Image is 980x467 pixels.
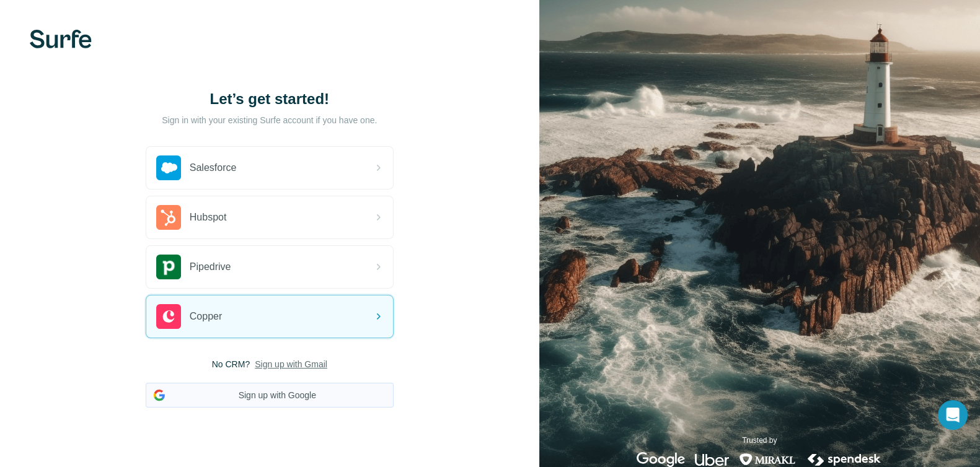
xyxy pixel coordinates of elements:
[739,452,796,467] img: mirakl's logo
[190,260,231,274] span: Pipedrive
[212,358,250,370] span: No CRM?
[255,358,327,370] button: Sign up with Gmail
[30,30,92,48] img: Surfe's logo
[637,452,685,467] img: google's logo
[156,255,181,279] img: pipedrive's logo
[156,155,181,180] img: salesforce's logo
[938,400,968,430] div: Open Intercom Messenger
[806,452,883,467] img: spendesk's logo
[146,383,394,408] button: Sign up with Google
[146,89,394,109] h1: Let’s get started!
[190,160,237,175] span: Salesforce
[190,309,222,324] span: Copper
[162,114,377,126] p: Sign in with your existing Surfe account if you have one.
[742,435,777,446] p: Trusted by
[190,210,227,225] span: Hubspot
[156,304,181,329] img: copper's logo
[695,452,729,467] img: uber's logo
[156,205,181,230] img: hubspot's logo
